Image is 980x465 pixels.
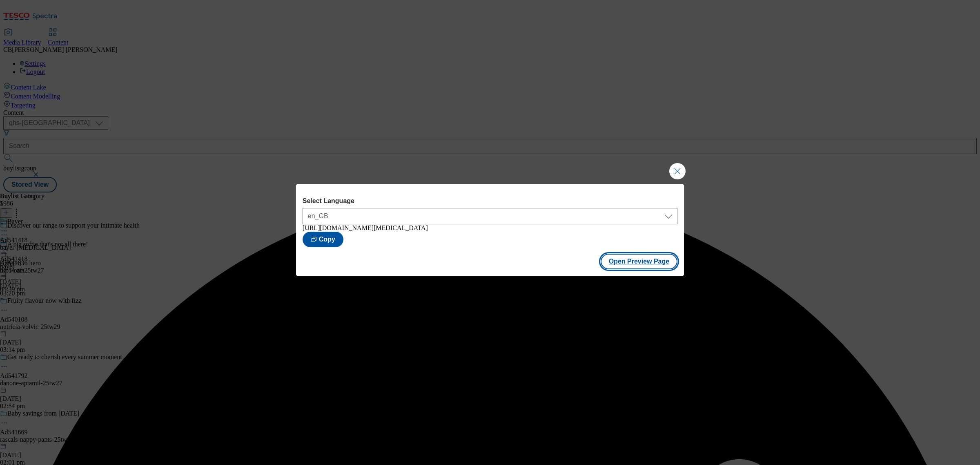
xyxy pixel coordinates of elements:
[669,163,686,179] button: Close Modal
[601,254,678,269] button: Open Preview Page
[303,197,677,205] label: Select Language
[303,232,343,247] button: Copy
[303,224,677,232] div: [URL][DOMAIN_NAME][MEDICAL_DATA]
[296,184,684,276] div: Modal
